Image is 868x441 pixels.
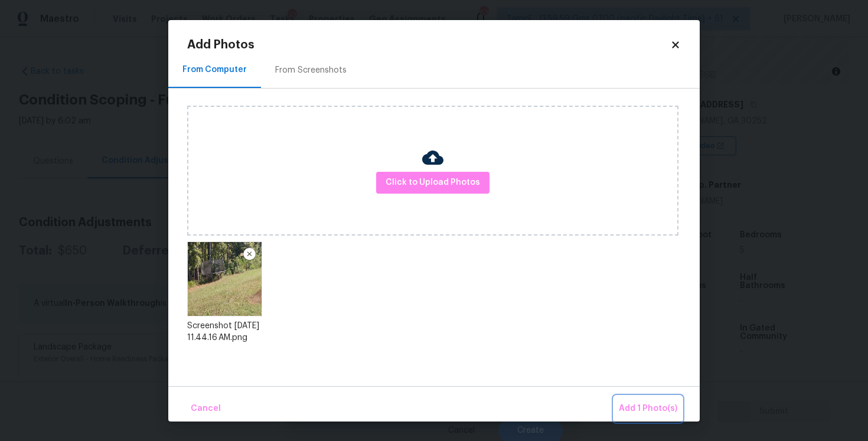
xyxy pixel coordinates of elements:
[386,175,480,190] span: Click to Upload Photos
[619,401,677,416] span: Add 1 Photo(s)
[376,172,490,194] button: Click to Upload Photos
[614,396,682,422] button: Add 1 Photo(s)
[182,64,247,76] div: From Computer
[422,147,443,168] img: Cloud Upload Icon
[187,320,262,344] div: Screenshot [DATE] 11.44.16 AM.png
[275,64,347,76] div: From Screenshots
[186,396,226,422] button: Cancel
[187,39,670,51] h2: Add Photos
[191,401,221,416] span: Cancel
